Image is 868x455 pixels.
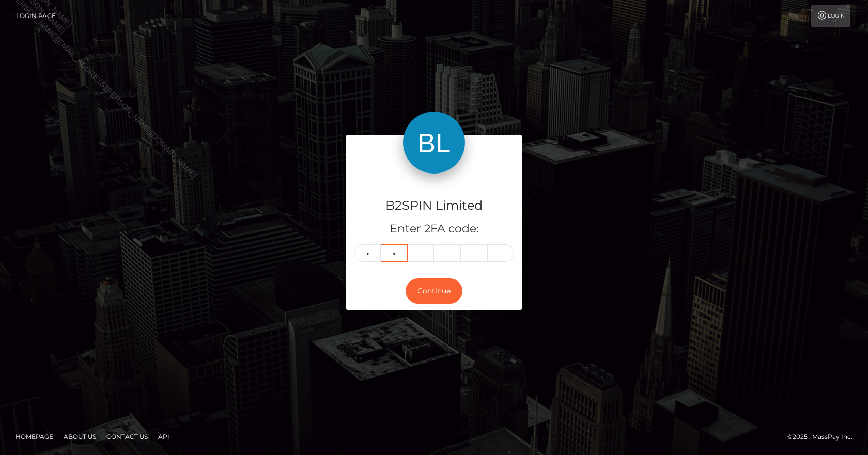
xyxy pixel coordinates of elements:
[403,112,465,174] img: B2SPIN Limited
[354,197,514,215] h4: B2SPIN Limited
[406,278,462,304] button: Continue
[154,429,174,445] a: API
[11,429,57,445] a: Homepage
[16,5,56,27] a: Login Page
[59,429,100,445] a: About Us
[811,5,850,27] a: Login
[354,221,514,237] h5: Enter 2FA code:
[102,429,152,445] a: Contact Us
[787,431,860,443] div: © 2025 , MassPay Inc.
